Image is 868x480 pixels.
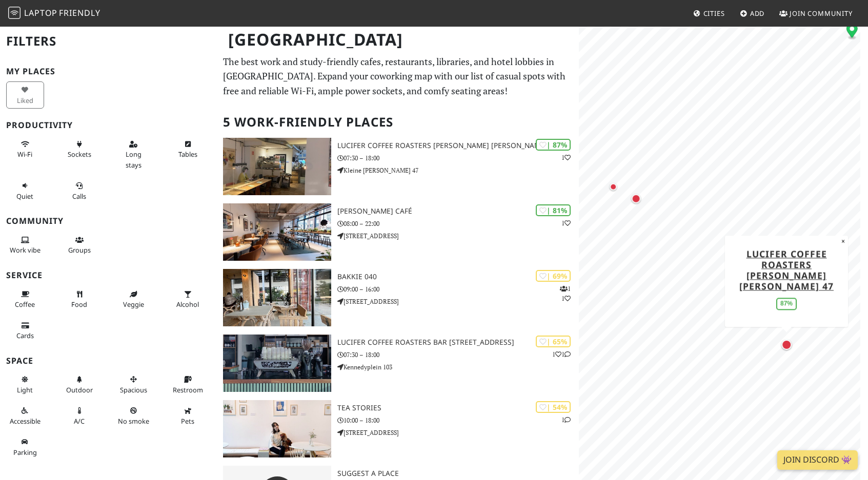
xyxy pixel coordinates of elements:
p: 08:00 – 22:00 [337,219,578,228]
h3: Productivity [6,120,211,130]
div: Map marker [846,23,857,40]
div: 87% [776,298,797,309]
div: Map marker [629,192,642,205]
h3: Service [6,270,211,280]
span: Natural light [17,385,33,394]
p: 1 [561,415,571,425]
div: | 81% [536,204,571,216]
button: Groups [60,232,98,259]
a: Cities [689,4,729,23]
button: Work vibe [6,232,44,259]
span: Pet friendly [181,416,194,426]
button: Cards [6,317,44,344]
h3: Bakkie 040 [337,273,578,281]
p: Kleine [PERSON_NAME] 47 [337,165,578,175]
h3: My Places [6,67,211,76]
a: Douwe Egberts Café | 81% 1 [PERSON_NAME] Café 08:00 – 22:00 [STREET_ADDRESS] [217,203,578,261]
p: 1 1 [552,349,571,359]
p: 09:00 – 16:00 [337,284,578,294]
span: Coffee [15,300,35,309]
span: Air conditioned [74,416,85,426]
div: | 65% [536,336,571,347]
div: Map marker [779,338,794,352]
button: A/C [60,402,98,429]
span: Accessible [10,416,41,426]
span: Power sockets [68,150,91,159]
p: 1 1 [560,284,571,303]
p: Kennedyplein 103 [337,362,578,372]
button: Coffee [6,286,44,313]
p: 10:00 – 18:00 [337,415,578,425]
span: Long stays [126,150,142,169]
button: Restroom [169,371,207,398]
img: Bakkie 040 [223,269,331,326]
img: Lucifer Coffee Roasters BAR kleine berg 47 [223,138,331,195]
button: Sockets [60,136,98,163]
h3: Space [6,356,211,366]
span: People working [10,245,41,255]
a: Lucifer Coffee Roasters BAR kleine berg 47 | 87% 1 Lucifer Coffee Roasters [PERSON_NAME] [PERSON_... [217,138,578,195]
h3: Lucifer Coffee Roasters [PERSON_NAME] [PERSON_NAME] 47 [337,141,578,150]
span: Credit cards [16,331,34,340]
span: Outdoor area [66,385,93,394]
p: 1 [561,153,571,162]
button: Parking [6,433,44,461]
span: Spacious [120,385,147,394]
span: Stable Wi-Fi [17,150,32,159]
button: Veggie [115,286,153,313]
a: LaptopFriendly LaptopFriendly [8,5,100,23]
div: Map marker [607,180,619,193]
span: Friendly [59,7,100,18]
div: | 54% [536,401,571,413]
span: Smoke free [118,416,149,426]
span: Video/audio calls [72,192,86,201]
span: Veggie [123,300,144,309]
a: Join Discord 👾 [777,450,858,470]
p: 07:30 – 18:00 [337,153,578,163]
span: Laptop [24,7,57,18]
span: Restroom [173,385,203,394]
a: Tea stories | 54% 1 Tea stories 10:00 – 18:00 [STREET_ADDRESS] [217,400,578,457]
span: Quiet [16,192,33,201]
p: [STREET_ADDRESS] [337,297,578,306]
button: Tables [169,136,207,163]
img: Tea stories [223,400,331,457]
span: Add [750,9,765,18]
button: Light [6,371,44,398]
img: Lucifer Coffee Roasters BAR kennedyplein 103 [223,335,331,392]
div: | 69% [536,270,571,282]
button: Wi-Fi [6,136,44,163]
span: Food [71,300,87,309]
button: Quiet [6,177,44,204]
h3: Community [6,216,211,226]
h3: Lucifer Coffee Roasters BAR [STREET_ADDRESS] [337,338,578,347]
a: Bakkie 040 | 69% 11 Bakkie 040 09:00 – 16:00 [STREET_ADDRESS] [217,269,578,326]
button: No smoke [115,402,153,429]
button: Accessible [6,402,44,429]
span: Alcohol [176,300,199,309]
h2: 5 Work-Friendly Places [223,107,572,138]
button: Outdoor [60,371,98,398]
div: | 87% [536,139,571,151]
img: Douwe Egberts Café [223,203,331,261]
span: Group tables [68,245,91,255]
span: Work-friendly tables [178,150,197,159]
span: Join Community [790,9,853,18]
h3: Tea stories [337,404,578,412]
h3: Suggest a Place [337,469,578,478]
h2: Filters [6,26,211,57]
button: Long stays [115,136,153,173]
p: 1 [561,218,571,228]
p: [STREET_ADDRESS] [337,428,578,437]
h1: [GEOGRAPHIC_DATA] [220,26,576,54]
img: LaptopFriendly [8,7,21,19]
span: Cities [703,9,725,18]
h3: [PERSON_NAME] Café [337,207,578,216]
a: Lucifer Coffee Roasters [PERSON_NAME] [PERSON_NAME] 47 [739,247,834,292]
p: [STREET_ADDRESS] [337,231,578,241]
p: The best work and study-friendly cafes, restaurants, libraries, and hotel lobbies in [GEOGRAPHIC_... [223,54,572,98]
p: 07:30 – 18:00 [337,350,578,360]
a: Join Community [775,4,857,23]
button: Alcohol [169,286,207,313]
button: Spacious [115,371,153,398]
